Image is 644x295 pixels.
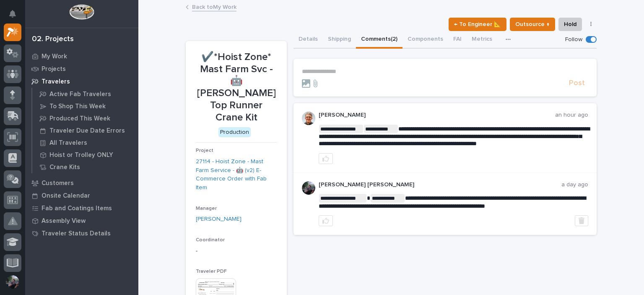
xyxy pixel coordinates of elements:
[42,180,74,187] p: Customers
[32,35,74,44] div: 02. Projects
[302,181,315,195] img: J6irDCNTStG5Atnk4v9O
[448,31,467,49] button: FAI
[192,2,236,11] a: Back toMy Work
[319,153,333,164] button: like this post
[4,5,21,23] button: Notifications
[32,149,138,161] a: Hoist or Trolley ONLY
[4,273,21,291] button: users-avatar
[558,18,582,31] button: Hold
[196,148,213,153] span: Project
[196,238,225,243] span: Coordinator
[196,206,217,211] span: Manager
[467,31,497,49] button: Metrics
[10,10,21,23] div: Notifications
[569,78,585,88] span: Post
[565,36,582,43] p: Follow
[25,214,138,227] a: Assembly View
[49,151,113,159] p: Hoist or Trolley ONLY
[49,139,87,147] p: All Travelers
[25,202,138,214] a: Fab and Coatings Items
[319,112,555,119] p: [PERSON_NAME]
[69,4,94,20] img: Workspace Logo
[42,65,66,73] p: Projects
[555,112,588,119] p: an hour ago
[319,215,333,226] button: like this post
[218,127,251,138] div: Production
[42,205,112,212] p: Fab and Coatings Items
[25,75,138,88] a: Travelers
[42,192,90,200] p: Onsite Calendar
[575,215,588,226] button: Delete post
[319,181,561,188] p: [PERSON_NAME] [PERSON_NAME]
[32,88,138,100] a: Active Fab Travelers
[196,157,277,192] a: 27114 - Hoist Zone - Mast Farm Service - 🤖 (v2) E-Commerce Order with Fab Item
[323,31,356,49] button: Shipping
[32,161,138,173] a: Crane Kits
[25,227,138,240] a: Traveler Status Details
[32,112,138,124] a: Produced This Week
[454,19,501,29] span: ← To Engineer 📐
[49,127,125,135] p: Traveler Due Date Errors
[49,91,111,98] p: Active Fab Travelers
[49,164,80,171] p: Crane Kits
[25,189,138,202] a: Onsite Calendar
[196,215,241,224] a: [PERSON_NAME]
[293,31,323,49] button: Details
[42,217,86,225] p: Assembly View
[25,63,138,75] a: Projects
[196,51,277,124] p: ✔️*Hoist Zone* Mast Farm Svc - 🤖 [PERSON_NAME] Top Runner Crane Kit
[42,230,111,238] p: Traveler Status Details
[561,181,588,188] p: a day ago
[25,177,138,189] a: Customers
[515,19,550,29] span: Outsource ↑
[196,247,277,256] p: -
[32,137,138,149] a: All Travelers
[32,125,138,136] a: Traveler Due Date Errors
[449,18,506,31] button: ← To Engineer 📐
[49,115,110,123] p: Produced This Week
[32,100,138,112] a: To Shop This Week
[302,112,315,125] img: AOh14GgPw25VOikpKNbdra9MTOgH50H-1stU9o6q7KioRA=s96-c
[42,78,70,86] p: Travelers
[566,78,588,88] button: Post
[564,19,576,29] span: Hold
[402,31,448,49] button: Components
[510,18,555,31] button: Outsource ↑
[196,269,227,274] span: Traveler PDF
[25,50,138,63] a: My Work
[356,31,402,49] button: Comments (2)
[49,103,106,110] p: To Shop This Week
[42,53,67,60] p: My Work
